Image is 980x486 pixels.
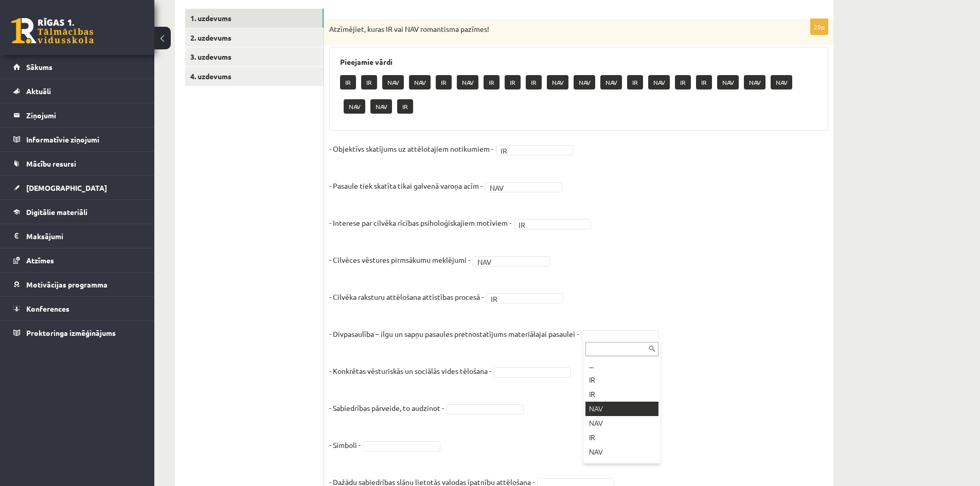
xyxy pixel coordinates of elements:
div: NAV [585,416,658,430]
div: ... [585,358,658,373]
div: IR [585,387,658,402]
div: NAV [585,445,658,459]
div: IR [585,430,658,445]
div: IR [585,373,658,387]
div: NAV [585,402,658,416]
div: IR [585,459,658,474]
